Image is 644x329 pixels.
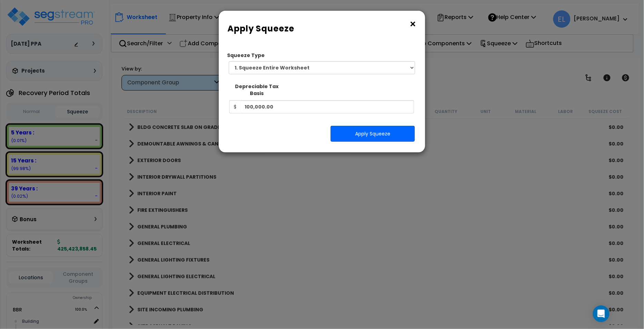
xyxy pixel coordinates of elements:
[331,126,415,142] button: Apply Squeeze
[229,100,241,113] span: $
[227,52,265,59] label: Squeeze Type
[227,23,417,35] h6: Apply Squeeze
[229,83,285,97] label: Depreciable Tax Basis
[409,19,417,30] button: ×
[241,100,414,113] input: 0.00
[593,305,609,322] div: Open Intercom Messenger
